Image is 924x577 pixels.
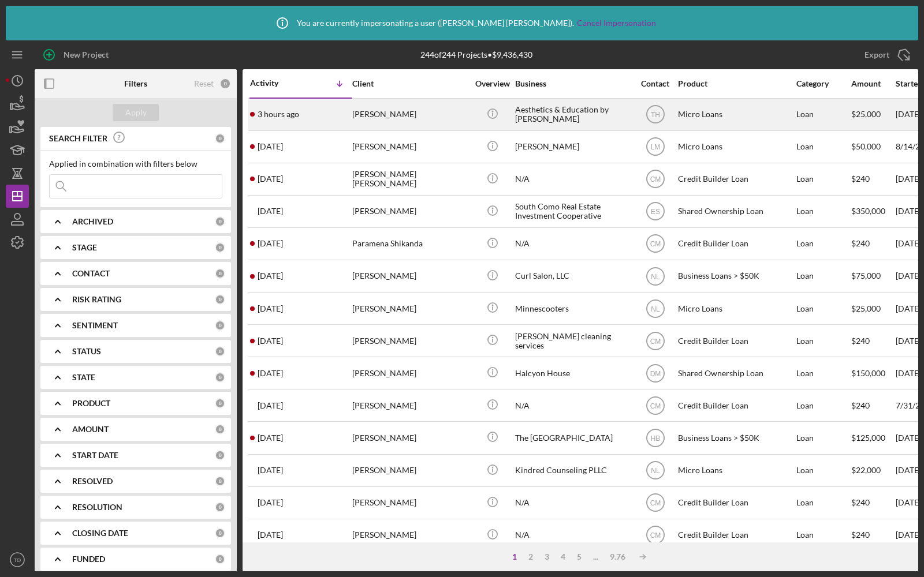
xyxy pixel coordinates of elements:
div: $22,000 [851,455,895,486]
div: Business Loans > $50K [678,261,793,291]
div: Loan [796,228,850,259]
div: Credit Builder Loan [678,228,793,259]
text: CM [650,337,661,345]
div: Export [865,43,889,66]
b: STAGE [72,243,97,252]
div: Credit Builder Loan [678,164,793,194]
div: 0 [215,320,225,331]
text: CM [650,240,661,248]
b: CONTACT [72,269,110,278]
button: New Project [35,43,120,66]
div: Credit Builder Loan [678,325,793,356]
div: N/A [515,488,631,518]
b: ARCHIVED [72,217,113,226]
button: Export [853,43,918,66]
div: Paramena Shikanda [352,228,468,259]
div: [PERSON_NAME] [515,132,631,162]
b: SENTIMENT [72,321,118,330]
div: $240 [851,228,895,259]
div: $240 [851,164,895,194]
b: START DATE [72,451,118,460]
div: N/A [515,164,631,194]
div: Loan [796,164,850,194]
div: Loan [796,325,850,356]
div: Apply [125,104,147,121]
b: RESOLUTION [72,503,122,512]
div: Reset [194,79,214,88]
div: [PERSON_NAME] [352,488,468,518]
div: Shared Ownership Loan [678,358,793,388]
div: [PERSON_NAME] [352,99,468,130]
b: AMOUNT [72,425,109,434]
div: Loan [796,422,850,453]
div: 0 [215,133,225,144]
div: $25,000 [851,99,895,130]
time: 2025-07-29 17:02 [258,498,283,507]
div: Micro Loans [678,293,793,324]
div: 0 [215,502,225,512]
div: 0 [219,78,231,89]
div: 244 of 244 Projects • $9,436,430 [420,50,532,59]
div: ... [587,552,604,561]
div: Halcyon House [515,358,631,388]
div: Loan [796,99,850,130]
div: 0 [215,398,225,409]
b: Filters [124,79,147,88]
div: [PERSON_NAME] [352,325,468,356]
div: Business [515,79,631,88]
button: Apply [113,104,159,121]
div: 0 [215,476,225,486]
div: $125,000 [851,422,895,453]
div: South Como Real Estate Investment Cooperative [515,196,631,227]
div: [PERSON_NAME] [352,390,468,421]
div: Loan [796,293,850,324]
text: DM [650,369,661,377]
div: 3 [539,552,555,561]
time: 2025-08-02 01:00 [258,369,283,378]
div: N/A [515,228,631,259]
div: 0 [215,528,225,538]
div: $50,000 [851,132,895,162]
div: Micro Loans [678,455,793,486]
div: [PERSON_NAME] [352,455,468,486]
b: CLOSING DATE [72,529,128,538]
text: NL [651,305,660,313]
time: 2025-08-19 11:40 [258,110,299,119]
text: TD [14,557,21,563]
div: [PERSON_NAME] cleaning services [515,325,631,356]
div: N/A [515,520,631,550]
div: Curl Salon, LLC [515,261,631,291]
div: 0 [215,268,225,279]
div: Product [678,79,793,88]
time: 2025-07-31 15:31 [258,433,283,443]
div: $150,000 [851,358,895,388]
div: [PERSON_NAME] [PERSON_NAME] [352,164,468,194]
time: 2025-08-15 01:32 [258,142,283,151]
time: 2025-07-30 09:09 [258,466,283,475]
div: 0 [215,216,225,227]
time: 2025-07-31 22:18 [258,401,283,410]
b: STATE [72,373,95,382]
div: 0 [215,424,225,434]
time: 2025-08-04 13:49 [258,304,283,313]
text: TH [651,111,660,119]
text: CM [650,402,661,410]
div: Credit Builder Loan [678,520,793,550]
b: RISK RATING [72,295,121,304]
div: Loan [796,358,850,388]
div: 1 [506,552,523,561]
div: Amount [851,79,895,88]
div: Loan [796,132,850,162]
div: Kindred Counseling PLLC [515,455,631,486]
div: Credit Builder Loan [678,488,793,518]
div: 4 [555,552,571,561]
div: Activity [250,78,301,88]
time: 2025-07-28 20:47 [258,530,283,539]
b: PRODUCT [72,399,110,408]
div: Contact [634,79,677,88]
time: 2025-08-12 19:18 [258,174,283,183]
div: [PERSON_NAME] [352,422,468,453]
div: You are currently impersonating a user ( [PERSON_NAME] [PERSON_NAME] ). [268,9,656,38]
div: Micro Loans [678,132,793,162]
text: NL [651,467,660,475]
